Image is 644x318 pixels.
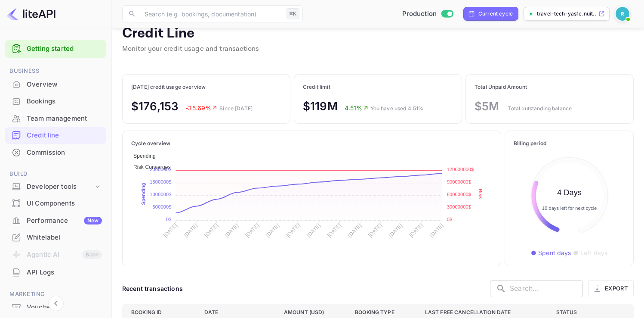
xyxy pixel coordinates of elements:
[5,229,106,245] a: Whitelabel
[122,44,259,54] p: Monitor your credit usage and transactions
[5,127,106,143] a: Credit line
[402,9,437,19] span: Production
[27,233,102,243] div: Whitelabel
[133,153,156,159] span: Spending
[27,199,102,209] div: UI Components
[162,222,178,238] tspan: [DATE]
[388,222,404,238] tspan: [DATE]
[84,217,102,224] div: New
[139,5,283,22] input: Search (e.g. bookings, documentation)
[5,169,106,179] span: Build
[203,222,219,238] tspan: [DATE]
[166,216,172,221] tspan: 0$
[475,98,499,115] p: $5M
[183,222,199,238] tspan: [DATE]
[287,8,299,19] div: ⌘K
[5,195,106,211] a: UI Components
[27,114,102,124] div: Team management
[27,182,93,192] div: Developer tools
[27,97,102,106] div: Bookings
[303,98,338,115] p: $119M
[122,284,183,293] div: Recent transactions
[5,264,106,280] a: API Logs
[326,222,342,238] tspan: [DATE]
[347,222,363,238] tspan: [DATE]
[285,222,301,238] tspan: [DATE]
[447,216,453,221] tspan: 0$
[5,179,106,194] div: Developer tools
[345,103,369,112] p: 4.51%
[514,140,625,147] p: Billing period
[588,280,634,297] button: Export
[133,164,171,170] span: Risk Converges
[5,76,106,93] div: Overview
[463,7,518,21] div: Click to change billing cycle
[5,127,106,144] div: Credit line
[150,167,171,172] tspan: 2000000$
[447,192,471,197] tspan: 60000000$
[5,93,106,110] div: Bookings
[5,195,106,212] div: UI Components
[27,44,102,54] a: Getting started
[5,76,106,92] a: Overview
[478,189,483,200] text: Risk
[5,212,106,228] a: PerformanceNew
[5,40,106,58] div: Getting started
[475,83,572,91] p: Total Unpaid Amount
[150,192,171,197] tspan: 1000000$
[428,222,444,238] tspan: [DATE]
[153,204,172,209] tspan: 500000$
[5,290,106,299] span: Marketing
[48,296,64,311] button: Collapse navigation
[478,10,513,18] div: Current cycle
[447,167,474,172] tspan: 120000000$
[122,25,259,42] p: Credit Line
[367,222,383,238] tspan: [DATE]
[370,105,424,112] p: You have used 4.51%
[616,7,629,21] img: Revolut
[408,222,424,238] tspan: [DATE]
[219,105,253,112] p: Since [DATE]
[5,144,106,161] div: Commission
[27,302,102,312] div: Vouchers
[537,10,597,18] p: travel-tech-yas1c.nuit...
[447,179,471,184] tspan: 90000000$
[244,222,260,238] tspan: [DATE]
[185,103,218,112] p: -35.69%
[5,212,106,229] div: PerformanceNew
[5,144,106,160] a: Commission
[27,216,102,226] div: Performance
[573,248,608,257] p: ● Left days
[265,222,280,238] tspan: [DATE]
[224,222,240,238] tspan: [DATE]
[27,80,102,90] div: Overview
[5,66,106,76] span: Business
[306,222,322,238] tspan: [DATE]
[141,183,146,205] text: Spending
[510,280,583,297] input: Search...
[399,9,457,19] div: Switch to Sandbox mode
[5,229,106,246] div: Whitelabel
[5,110,106,127] div: Team management
[5,93,106,109] a: Bookings
[131,140,492,147] p: Cycle overview
[5,299,106,315] a: Vouchers
[27,148,102,158] div: Commission
[27,131,102,140] div: Credit line
[5,110,106,126] a: Team management
[531,248,571,257] p: ● Spent days
[303,83,423,91] p: Credit limit
[508,105,572,112] p: Total outstanding balance
[5,264,106,281] div: API Logs
[131,83,253,91] p: [DATE] credit usage overview
[27,268,102,277] div: API Logs
[7,7,55,21] img: LiteAPI logo
[447,204,471,209] tspan: 30000000$
[150,179,171,184] tspan: 1500000$
[131,98,179,115] p: $176,153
